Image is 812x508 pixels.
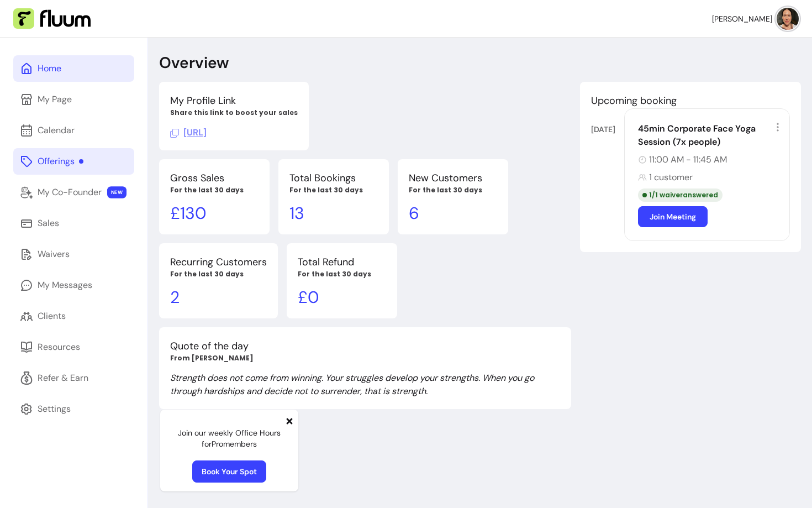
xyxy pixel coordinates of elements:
p: For the last 30 days [409,186,497,195]
a: My Co-Founder NEW [13,179,134,206]
p: For the last 30 days [289,186,378,195]
a: Offerings [13,148,134,175]
p: For the last 30 days [298,270,386,279]
p: £ 130 [170,203,259,223]
p: Gross Sales [170,170,259,186]
div: Refer & Earn [38,371,88,385]
p: Upcoming booking [591,93,790,108]
p: Total Refund [298,254,386,270]
div: Resources [38,341,80,354]
div: Home [38,62,61,75]
p: For the last 30 days [170,186,259,195]
div: My Messages [38,279,92,292]
p: New Customers [409,170,497,186]
div: My Co-Founder [38,186,102,199]
p: Join our weekly Office Hours for Pro members [169,427,289,449]
a: Sales [13,210,134,237]
p: Strength does not come from winning. Your struggles develop your strengths. When you go through h... [170,371,560,398]
a: Resources [13,334,134,360]
div: My Page [38,93,72,106]
p: Total Bookings [289,170,378,186]
a: Book Your Spot [192,460,266,483]
a: Join Meeting [638,206,708,227]
img: avatar [777,8,799,30]
span: NEW [107,186,126,198]
div: Offerings [38,155,83,168]
p: 13 [289,203,378,223]
p: My Profile Link [170,93,298,108]
p: Overview [159,53,229,73]
div: 45min Corporate Face Yoga Session (7x people) [638,122,783,149]
span: [PERSON_NAME] [712,13,772,24]
div: Settings [38,402,71,416]
div: 11:00 AM - 11:45 AM [638,153,783,166]
div: Waivers [38,248,70,261]
div: 1 customer [638,171,783,184]
span: Click to copy [170,127,207,138]
p: Share this link to boost your sales [170,108,298,117]
a: Clients [13,303,134,329]
p: From [PERSON_NAME] [170,354,560,363]
div: Clients [38,310,66,323]
p: 6 [409,203,497,223]
p: Quote of the day [170,338,560,354]
p: 2 [170,287,267,307]
a: Home [13,55,134,82]
p: £ 0 [298,287,386,307]
button: avatar[PERSON_NAME] [712,8,799,30]
p: Recurring Customers [170,254,267,270]
a: My Messages [13,272,134,298]
a: Settings [13,396,134,422]
div: [DATE] [591,124,624,135]
div: Calendar [38,124,75,137]
img: Fluum Logo [13,8,91,29]
a: Waivers [13,241,134,268]
a: My Page [13,86,134,113]
a: Refer & Earn [13,365,134,391]
p: For the last 30 days [170,270,267,279]
div: 1 / 1 waiver answered [638,188,723,202]
div: Sales [38,217,59,230]
a: Calendar [13,117,134,144]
